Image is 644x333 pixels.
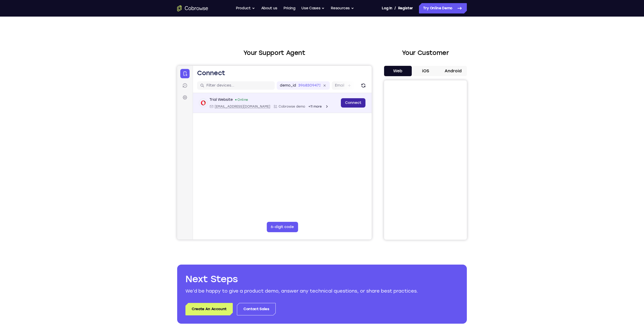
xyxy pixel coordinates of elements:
[283,3,295,13] a: Pricing
[185,303,233,315] a: Create An Account
[177,66,372,239] iframe: Agent
[439,66,467,76] button: Android
[331,3,354,13] button: Resources
[382,3,392,13] a: Log In
[384,48,467,58] h2: Your Customer
[394,5,396,11] span: /
[185,273,459,285] h2: Next Steps
[236,3,255,13] button: Product
[185,287,459,295] p: We’d be happy to give a product demo, answer any technical questions, or share best practices.
[419,3,467,13] a: Try Online Demo
[261,3,277,13] a: About us
[177,48,372,58] h2: Your Support Agent
[301,3,325,13] button: Use Cases
[398,3,413,13] a: Register
[177,5,208,11] a: Go to the home page
[384,66,412,76] button: Web
[412,66,439,76] button: iOS
[237,303,275,315] a: Contact Sales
